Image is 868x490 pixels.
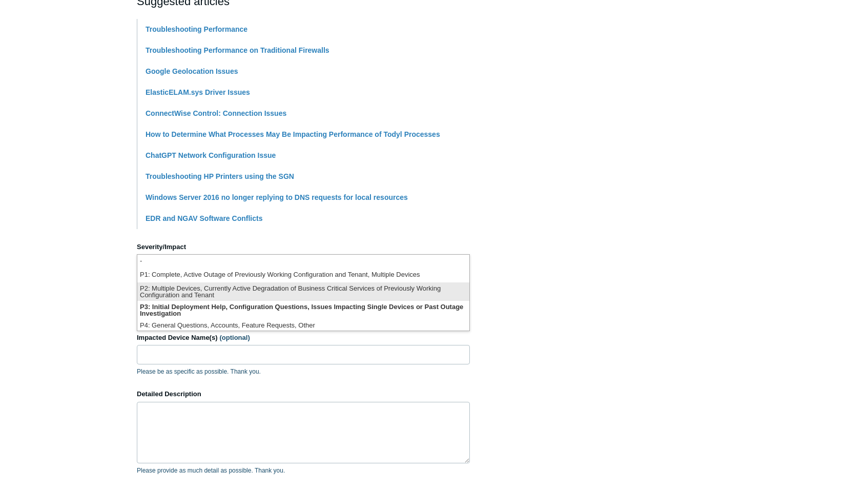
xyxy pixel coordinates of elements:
[146,214,262,222] a: EDR and NGAV Software Conflicts
[146,46,329,54] a: Troubleshooting Performance on Traditional Firewalls
[220,334,250,341] span: (optional)
[137,333,470,343] label: Impacted Device Name(s)
[146,109,286,117] a: ConnectWise Control: Connection Issues
[137,319,469,333] li: P4: General Questions, Accounts, Feature Requests, Other
[137,301,469,319] li: P3: Initial Deployment Help, Configuration Questions, Issues Impacting Single Devices or Past Out...
[137,367,470,376] p: Please be as specific as possible. Thank you.
[146,130,440,138] a: How to Determine What Processes May Be Impacting Performance of Todyl Processes
[146,151,276,159] a: ChatGPT Network Configuration Issue
[137,269,469,282] li: P1: Complete, Active Outage of Previously Working Configuration and Tenant, Multiple Devices
[146,67,238,75] a: Google Geolocation Issues
[146,88,250,96] a: ElasticELAM.sys Driver Issues
[146,172,294,180] a: Troubleshooting HP Printers using the SGN
[137,255,469,269] li: -
[146,193,408,201] a: Windows Server 2016 no longer replying to DNS requests for local resources
[146,25,247,33] a: Troubleshooting Performance
[137,282,469,301] li: P2: Multiple Devices, Currently Active Degradation of Business Critical Services of Previously Wo...
[137,466,470,475] p: Please provide as much detail as possible. Thank you.
[137,242,470,252] label: Severity/Impact
[137,389,470,399] label: Detailed Description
